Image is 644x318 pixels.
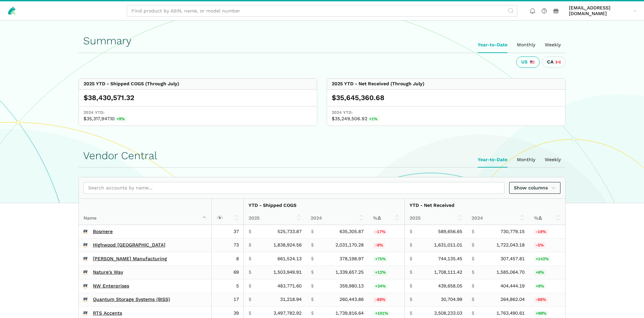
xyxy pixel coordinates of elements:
[212,252,244,266] td: 8
[472,242,474,248] span: $
[335,310,364,316] span: 1,739,816.64
[367,116,379,122] span: +1%
[249,269,251,275] span: $
[339,256,364,262] span: 378,198.97
[84,116,312,122] span: $35,317,947.10
[434,310,462,316] span: 3,508,233.03
[277,256,302,262] span: 661,524.13
[534,270,546,276] span: +8%
[83,150,561,162] h1: Vendor Central
[529,238,565,252] td: -5.29%
[512,37,540,53] ui-tab: Monthly
[335,242,364,248] span: 2,031,170.28
[405,212,467,225] th: 2025: activate to sort column ascending
[410,242,412,248] span: $
[306,212,368,225] th: 2024: activate to sort column ascending
[472,229,474,235] span: $
[115,116,127,122] span: +9%
[567,4,639,18] a: [EMAIL_ADDRESS][DOMAIN_NAME]
[277,283,302,289] span: 483,771.60
[311,269,314,275] span: $
[529,279,565,293] td: 8.71%
[556,60,560,64] img: 243-canada-6dcbff6b5ddfbc3d576af9e026b5d206327223395eaa30c1e22b34077c083801.svg
[368,293,405,307] td: -88.01%
[373,311,390,317] span: +101%
[373,242,385,248] span: -9%
[368,266,405,279] td: 12.26%
[93,297,170,303] a: Quantum Storage Systems (BISS)
[434,269,462,275] span: 1,708,111.42
[373,229,387,235] span: -17%
[410,202,454,208] strong: YTD - Net Received
[472,283,474,289] span: $
[512,152,540,168] ui-tab: Monthly
[84,182,504,194] input: Search accounts by name...
[332,110,560,116] span: 2024 YTD:
[212,293,244,307] td: 17
[249,242,251,248] span: $
[472,269,474,275] span: $
[83,35,561,47] h1: Summary
[249,256,251,262] span: $
[368,212,405,225] th: %Δ: activate to sort column ascending
[529,212,565,225] th: %Δ: activate to sort column ascending
[212,279,244,293] td: 5
[373,283,387,289] span: +34%
[127,5,517,17] input: Find product by ASIN, name, or model number
[509,182,561,194] a: Show columns
[410,269,412,275] span: $
[514,184,556,191] span: Show columns
[529,293,565,307] td: -88.41%
[273,310,302,316] span: 3,497,782.92
[244,212,306,225] th: 2025: activate to sort column ascending
[534,283,546,289] span: +9%
[473,152,512,168] ui-tab: Year-to-Date
[410,297,412,303] span: $
[249,283,251,289] span: $
[368,238,405,252] td: -9.46%
[368,252,405,266] td: 74.91%
[93,256,167,262] a: [PERSON_NAME] Manufacturing
[273,269,302,275] span: 1,503,949.91
[529,225,565,238] td: -19.31%
[339,297,364,303] span: 260,443.86
[410,229,412,235] span: $
[410,256,412,262] span: $
[496,269,525,275] span: 1,585,064.70
[373,270,387,276] span: +12%
[441,297,462,303] span: 30,704.99
[438,229,462,235] span: 589,656.65
[311,242,314,248] span: $
[540,152,566,168] ui-tab: Weekly
[93,310,122,316] a: RTS Accents
[410,310,412,316] span: $
[311,283,314,289] span: $
[472,256,474,262] span: $
[472,297,474,303] span: $
[249,202,297,208] strong: YTD - Shipped COGS
[500,283,525,289] span: 404,444.19
[249,229,251,235] span: $
[373,256,387,262] span: +75%
[368,225,405,238] td: -17.25%
[547,59,553,65] span: CA
[93,242,165,248] a: Highwood [GEOGRAPHIC_DATA]
[534,242,546,248] span: -5%
[339,283,364,289] span: 359,980.13
[530,60,535,64] img: 226-united-states-3a775d967d35a21fe9d819e24afa6dfbf763e8f1ec2e2b5a04af89618ae55acb.svg
[93,269,123,275] a: Nature's Way
[249,310,251,316] span: $
[249,297,251,303] span: $
[438,256,462,262] span: 744,135.45
[212,225,244,238] td: 37
[534,311,548,317] span: +99%
[273,242,302,248] span: 1,838,924.56
[332,116,560,122] span: $35,249,506.92
[93,283,129,289] a: NW Enterprises
[277,229,302,235] span: 525,733.87
[212,266,244,279] td: 69
[529,252,565,266] td: 142.03%
[93,229,113,235] a: Bosmere
[472,310,474,316] span: $
[534,229,548,235] span: -19%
